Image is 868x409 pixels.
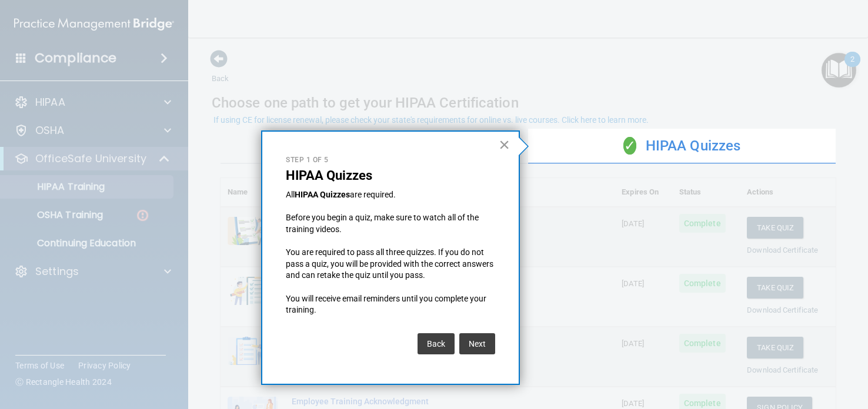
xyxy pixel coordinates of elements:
span: ✓ [623,137,636,155]
div: HIPAA Quizzes [528,129,836,164]
p: You will receive email reminders until you complete your training. [286,293,495,316]
span: are required. [350,190,396,199]
p: HIPAA Quizzes [286,168,495,183]
strong: HIPAA Quizzes [295,190,350,199]
button: Close [499,135,510,154]
button: Next [459,333,495,354]
span: All [286,190,295,199]
iframe: Drift Widget Chat Controller [809,328,854,373]
p: Before you begin a quiz, make sure to watch all of the training videos. [286,212,495,235]
p: You are required to pass all three quizzes. If you do not pass a quiz, you will be provided with ... [286,247,495,281]
button: Back [418,333,455,354]
p: Step 1 of 5 [286,155,495,165]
